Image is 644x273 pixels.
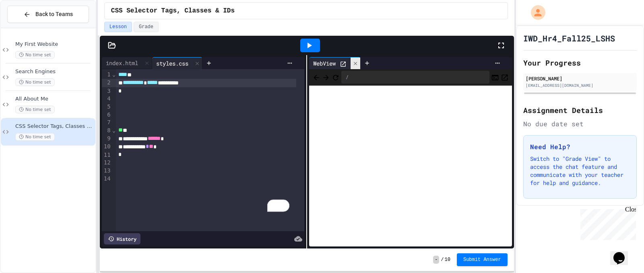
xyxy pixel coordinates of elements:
span: Fold line [112,71,116,78]
span: CSS Selector Tags, Classes & IDs [15,123,94,130]
div: 3 [102,87,112,95]
iframe: chat widget [577,206,636,240]
div: WebView [309,59,340,68]
h1: IWD_Hr4_Fall25_LSHS [523,33,615,44]
span: Forward [322,72,330,82]
h3: Need Help? [530,142,630,152]
div: 1 [102,71,112,79]
div: 13 [102,167,112,175]
span: Fold line [112,127,116,133]
div: 14 [102,175,112,183]
div: 4 [102,95,112,103]
span: Search Engines [15,68,94,75]
span: No time set [15,133,55,141]
span: 10 [445,257,450,263]
div: 11 [102,151,112,159]
h2: Assignment Details [523,105,637,116]
span: Back to Teams [35,10,73,18]
div: 9 [102,135,112,143]
div: styles.css [152,57,202,69]
span: Submit Answer [463,257,501,263]
div: To enrich screen reader interactions, please activate Accessibility in Grammarly extension settings [116,69,304,231]
button: Refresh [332,72,340,82]
div: [PERSON_NAME] [526,75,634,82]
div: WebView [309,57,361,69]
button: Back to Teams [7,6,89,23]
div: 12 [102,159,112,167]
div: 7 [102,119,112,127]
h2: Your Progress [523,57,637,68]
iframe: Web Preview [309,86,512,247]
div: 8 [102,127,112,135]
div: 2 [102,79,112,87]
div: index.html [102,57,152,69]
span: No time set [15,78,55,86]
div: styles.css [152,59,192,68]
span: - [433,256,439,264]
span: Back [312,72,320,82]
button: Submit Answer [457,253,508,266]
button: Grade [134,22,159,32]
div: [EMAIL_ADDRESS][DOMAIN_NAME] [526,82,634,88]
div: 10 [102,143,112,151]
div: 5 [102,103,112,111]
div: Chat with us now!Close [3,3,56,51]
button: Console [491,72,499,82]
span: CSS Selector Tags, Classes & IDs [111,6,235,16]
span: No time set [15,51,55,59]
div: index.html [102,59,142,67]
button: Open in new tab [501,72,509,82]
div: / [341,71,489,84]
div: 6 [102,111,112,119]
p: Switch to "Grade View" to access the chat feature and communicate with your teacher for help and ... [530,155,630,187]
button: Lesson [104,22,132,32]
span: / [441,257,444,263]
div: No due date set [523,119,637,129]
div: My Account [522,3,547,22]
span: No time set [15,106,55,113]
span: My First Website [15,41,94,48]
iframe: chat widget [610,241,636,265]
span: All About Me [15,96,94,103]
div: History [104,233,140,244]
